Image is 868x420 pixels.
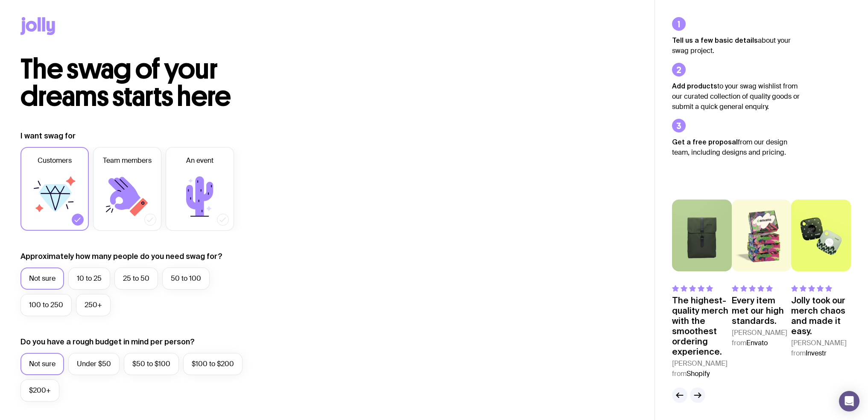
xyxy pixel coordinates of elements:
label: $50 to $100 [124,353,179,375]
span: Envato [746,338,768,347]
label: Under $50 [68,353,120,375]
p: from our design team, including designs and pricing. [672,137,800,158]
cite: [PERSON_NAME] from [672,358,732,379]
strong: Add products [672,82,717,90]
span: Shopify [687,369,710,378]
label: I want swag for [20,131,76,141]
span: An event [186,156,213,166]
strong: Tell us a few basic details [672,36,758,44]
span: Customers [38,156,72,166]
cite: [PERSON_NAME] from [732,328,792,348]
label: $100 to $200 [183,353,243,375]
p: The highest-quality merch with the smoothest ordering experience. [672,295,732,357]
label: Not sure [20,267,64,290]
label: Approximately how many people do you need swag for? [20,251,222,261]
label: $200+ [20,379,59,402]
label: 100 to 250 [20,294,72,316]
label: Do you have a rough budget in mind per person? [20,337,195,347]
div: Open Intercom Messenger [839,391,859,411]
p: to your swag wishlist from our curated collection of quality goods or submit a quick general enqu... [672,81,800,112]
label: Not sure [20,353,64,375]
span: The swag of your dreams starts here [20,52,231,113]
p: Every item met our high standards. [732,295,792,326]
span: Team members [103,156,152,166]
label: 25 to 50 [114,267,158,290]
label: 250+ [76,294,111,316]
cite: [PERSON_NAME] from [791,338,851,358]
span: Investr [806,349,827,358]
p: Jolly took our merch chaos and made it easy. [791,295,851,336]
label: 50 to 100 [162,267,210,290]
label: 10 to 25 [68,267,110,290]
p: about your swag project. [672,35,800,56]
strong: Get a free proposal [672,138,738,146]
